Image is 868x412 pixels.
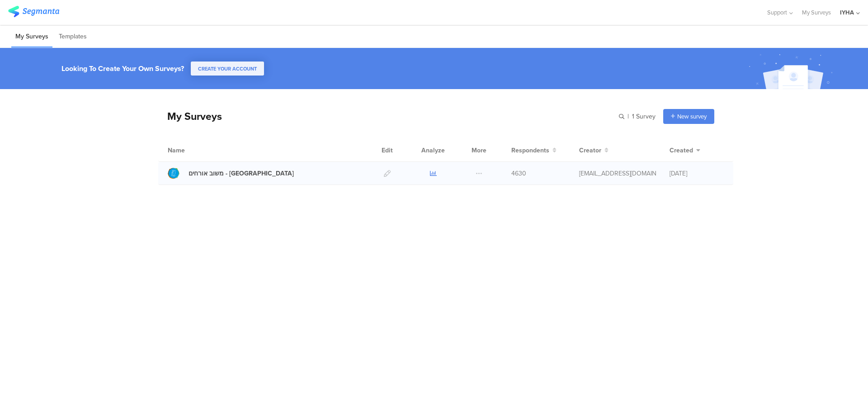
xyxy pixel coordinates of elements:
[670,169,724,178] div: [DATE]
[377,139,397,161] div: Edit
[511,146,549,155] span: Respondents
[198,65,257,72] span: CREATE YOUR ACCOUNT
[626,112,630,121] span: |
[8,6,59,17] img: segmanta logo
[670,146,700,155] button: Created
[579,169,656,178] div: ofir@iyha.org.il
[670,146,693,155] span: Created
[767,8,787,17] span: Support
[189,169,294,178] div: משוב אורחים - בית שאן
[55,26,91,47] li: Templates
[511,146,557,155] button: Respondents
[632,112,656,121] span: 1 Survey
[11,26,52,47] li: My Surveys
[840,8,854,17] div: IYHA
[420,139,447,161] div: Analyze
[61,63,184,74] div: Looking To Create Your Own Surveys?
[579,146,609,155] button: Creator
[191,62,264,76] button: CREATE YOUR ACCOUNT
[158,109,222,124] div: My Surveys
[469,139,489,161] div: More
[677,112,707,121] span: New survey
[511,169,526,178] span: 4630
[168,146,222,155] div: Name
[168,167,294,179] a: משוב אורחים - [GEOGRAPHIC_DATA]
[579,146,601,155] span: Creator
[745,51,839,92] img: create_account_image.svg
